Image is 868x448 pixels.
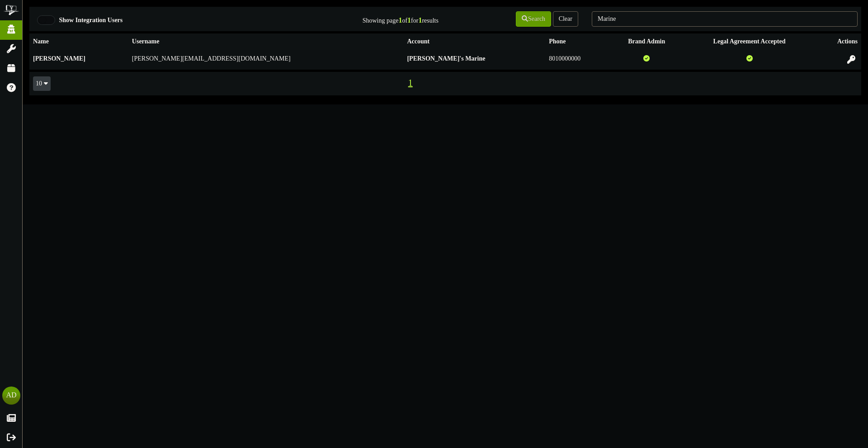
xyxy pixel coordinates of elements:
th: Name [29,33,128,50]
strong: 1 [407,16,411,24]
strong: 1 [418,16,422,24]
div: AD [2,387,20,405]
button: Clear [553,11,578,27]
th: [PERSON_NAME] [29,50,128,70]
span: 1 [406,78,415,88]
th: Account [403,33,545,50]
strong: 1 [398,16,402,24]
input: -- Search -- [592,11,858,27]
th: Legal Agreement Accepted [684,33,816,50]
th: Phone [545,33,610,50]
td: [PERSON_NAME][EMAIL_ADDRESS][DOMAIN_NAME] [128,50,404,70]
th: Brand Admin [610,33,684,50]
th: Actions [816,33,861,50]
th: Username [128,33,404,50]
td: 8010000000 [545,50,610,70]
button: 10 [33,76,51,91]
th: [PERSON_NAME]'s Marine [403,50,545,70]
label: Show Integration Users [52,16,123,25]
button: Search [516,11,551,27]
div: Showing page of for results [306,10,445,26]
